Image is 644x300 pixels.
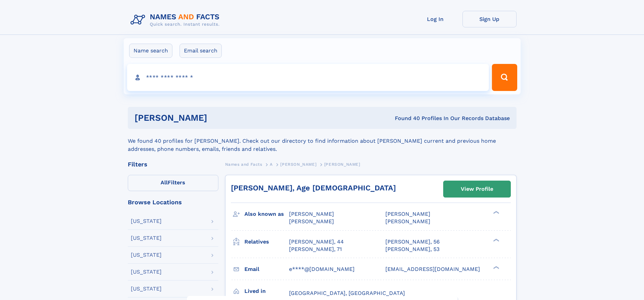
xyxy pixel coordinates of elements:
span: All [161,179,168,186]
a: [PERSON_NAME] [280,160,316,168]
button: Search Button [492,64,517,91]
span: [PERSON_NAME] [385,218,430,225]
label: Filters [128,175,218,191]
a: [PERSON_NAME], 53 [385,246,439,253]
span: [PERSON_NAME] [324,162,360,167]
div: ❯ [492,210,500,215]
a: Log In [408,11,462,27]
div: Browse Locations [128,199,218,205]
div: ❯ [492,265,500,270]
a: [PERSON_NAME], Age [DEMOGRAPHIC_DATA] [231,184,396,192]
span: [GEOGRAPHIC_DATA], [GEOGRAPHIC_DATA] [289,290,405,296]
label: Name search [129,44,172,58]
div: [US_STATE] [131,286,162,292]
div: [US_STATE] [131,269,162,275]
div: Filters [128,161,218,167]
div: ❯ [492,238,500,242]
h3: Relatives [244,236,289,248]
div: [US_STATE] [131,218,162,224]
a: A [270,160,273,168]
div: View Profile [461,181,493,197]
span: A [270,162,273,167]
span: [PERSON_NAME] [385,211,430,217]
div: We found 40 profiles for [PERSON_NAME]. Check out our directory to find information about [PERSON... [128,129,517,153]
a: [PERSON_NAME], 56 [385,238,440,246]
div: [US_STATE] [131,235,162,241]
h3: Lived in [244,285,289,297]
a: Names and Facts [225,160,262,168]
span: [PERSON_NAME] [280,162,316,167]
span: [PERSON_NAME] [289,211,334,217]
input: search input [127,64,489,91]
span: [PERSON_NAME] [289,218,334,225]
a: [PERSON_NAME], 71 [289,246,342,253]
a: Sign Up [462,11,517,27]
h3: Email [244,263,289,275]
div: Found 40 Profiles In Our Records Database [301,115,510,122]
h3: Also known as [244,208,289,220]
a: [PERSON_NAME], 44 [289,238,344,246]
h1: [PERSON_NAME] [135,114,301,122]
span: [EMAIL_ADDRESS][DOMAIN_NAME] [385,266,480,272]
img: Logo Names and Facts [128,11,225,29]
div: [US_STATE] [131,252,162,258]
label: Email search [180,44,222,58]
a: View Profile [444,181,510,197]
